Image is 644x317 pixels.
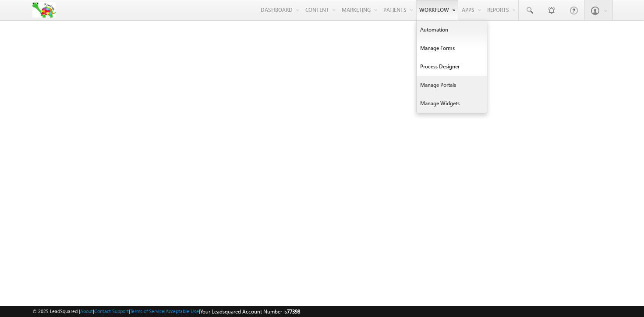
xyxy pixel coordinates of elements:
a: Automation [417,21,487,39]
a: About [80,308,93,314]
span: © 2025 LeadSquared | | | | | [32,307,300,316]
span: Your Leadsquared Account Number is [200,308,300,315]
a: Manage Widgets [417,94,487,113]
a: Terms of Service [130,308,164,314]
a: Manage Portals [417,76,487,94]
a: Manage Forms [417,39,487,57]
img: Custom Logo [32,2,56,18]
a: Process Designer [417,57,487,76]
a: Contact Support [94,308,129,314]
span: 77398 [287,308,300,315]
a: Acceptable Use [166,308,199,314]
